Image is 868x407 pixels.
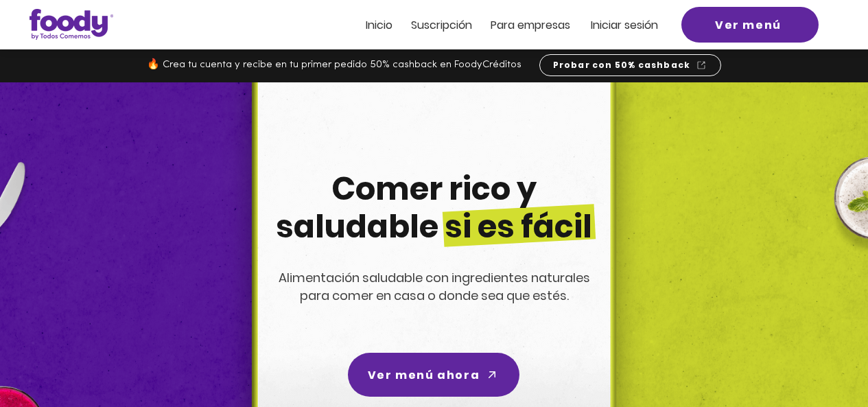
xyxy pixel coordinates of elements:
span: 🔥 Crea tu cuenta y recibe en tu primer pedido 50% cashback en FoodyCréditos [147,60,521,70]
a: Iniciar sesión [591,19,658,31]
a: Probar con 50% cashback [539,54,721,76]
a: Para empresas [491,19,570,31]
span: Pa [491,17,504,33]
a: Suscripción [411,19,472,31]
span: Inicio [366,17,392,33]
span: ra empresas [504,17,570,33]
a: Inicio [366,19,392,31]
a: Ver menú ahora [348,353,519,397]
span: Iniciar sesión [591,17,658,33]
a: Ver menú [681,7,819,43]
span: Alimentación saludable con ingredientes naturales para comer en casa o donde sea que estés. [279,269,590,304]
span: Probar con 50% cashback [553,59,691,71]
span: Comer rico y saludable si es fácil [276,167,592,248]
span: Ver menú [715,16,782,34]
img: Logo_Foody V2.0.0 (3).png [30,9,113,40]
span: Ver menú ahora [368,367,480,384]
span: Suscripción [411,17,472,33]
